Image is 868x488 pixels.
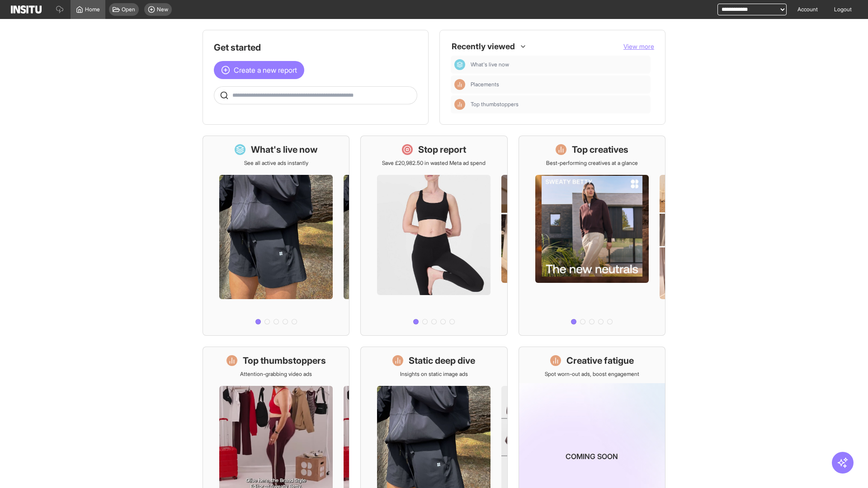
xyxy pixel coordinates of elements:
[203,136,349,336] a: What's live nowSee all active ads instantly
[454,59,465,70] div: Dashboard
[360,136,507,336] a: Stop reportSave £20,982.50 in wasted Meta ad spend
[214,61,304,79] button: Create a new report
[11,5,42,14] img: Logo
[454,99,465,110] div: Insights
[454,79,465,90] div: Insights
[471,101,647,108] span: Top thumbstoppers
[157,6,168,13] span: New
[471,81,647,88] span: Placements
[471,61,509,68] span: What's live now
[418,143,466,156] h1: Stop report
[251,143,318,156] h1: What's live now
[546,160,638,167] p: Best-performing creatives at a glance
[572,143,628,156] h1: Top creatives
[243,354,326,367] h1: Top thumbstoppers
[519,136,665,336] a: Top creativesBest-performing creatives at a glance
[471,61,647,68] span: What's live now
[623,42,654,51] button: View more
[214,41,417,54] h1: Get started
[85,6,100,13] span: Home
[382,160,486,167] p: Save £20,982.50 in wasted Meta ad spend
[400,371,468,378] p: Insights on static image ads
[240,371,312,378] p: Attention-grabbing video ads
[244,160,308,167] p: See all active ads instantly
[234,65,297,75] span: Create a new report
[471,81,499,88] span: Placements
[122,6,135,13] span: Open
[623,42,654,50] span: View more
[409,354,475,367] h1: Static deep dive
[471,101,519,108] span: Top thumbstoppers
